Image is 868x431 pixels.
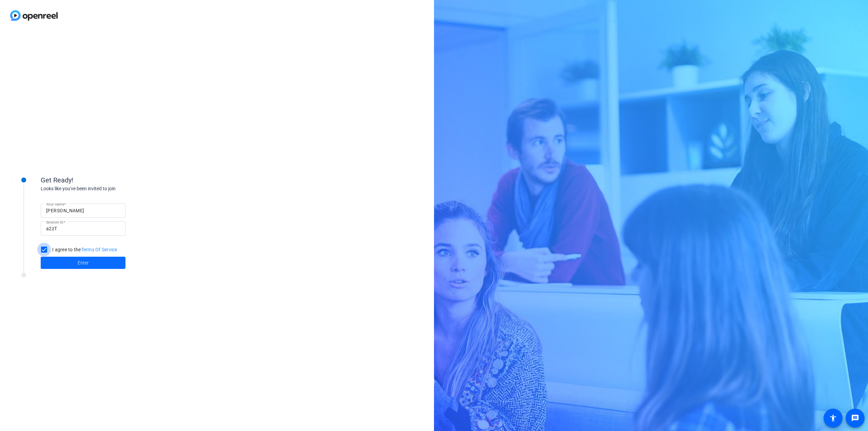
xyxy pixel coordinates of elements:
mat-label: Session ID [46,220,63,224]
a: Terms Of Service [81,247,117,252]
mat-icon: accessibility [829,414,837,422]
button: Enter [41,257,125,269]
mat-icon: message [851,414,859,422]
span: Enter [78,259,89,267]
div: Get Ready! [41,175,176,185]
div: Looks like you've been invited to join [41,185,176,192]
mat-label: Your name [46,202,64,206]
label: I agree to the [51,246,117,253]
